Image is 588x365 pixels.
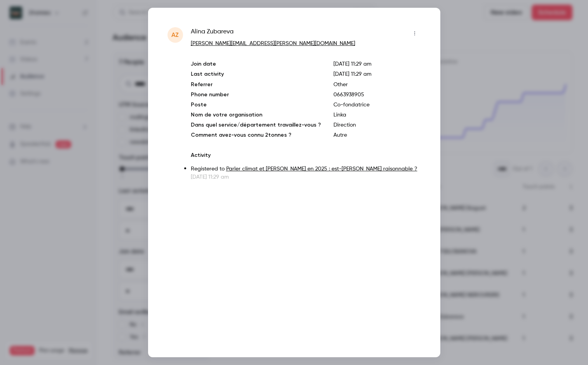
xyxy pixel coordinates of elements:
[333,131,421,139] p: Autre
[191,131,321,139] p: Comment avez-vous connu 2tonnes ?
[191,151,421,159] p: Activity
[333,81,421,89] p: Other
[333,111,421,119] p: Linka
[191,165,421,173] p: Registered to
[191,81,321,89] p: Referrer
[191,60,321,68] p: Join date
[333,121,421,129] p: Direction
[226,166,417,172] a: Parler climat et [PERSON_NAME] en 2025 : est-[PERSON_NAME] raisonnable ?
[191,173,421,181] p: [DATE] 11:29 am
[333,91,421,99] p: 0663938905
[191,91,321,99] p: Phone number
[191,121,321,129] p: Dans quel service/département travaillez-vous ?
[191,101,321,109] p: Poste
[171,30,179,40] span: AZ
[191,111,321,119] p: Nom de votre organisation
[191,70,321,78] p: Last activity
[191,27,234,40] span: Alina Zubareva
[333,60,421,68] p: [DATE] 11:29 am
[333,71,372,77] span: [DATE] 11:29 am
[333,101,421,109] p: Co-fondatrice
[191,41,355,46] a: [PERSON_NAME][EMAIL_ADDRESS][PERSON_NAME][DOMAIN_NAME]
